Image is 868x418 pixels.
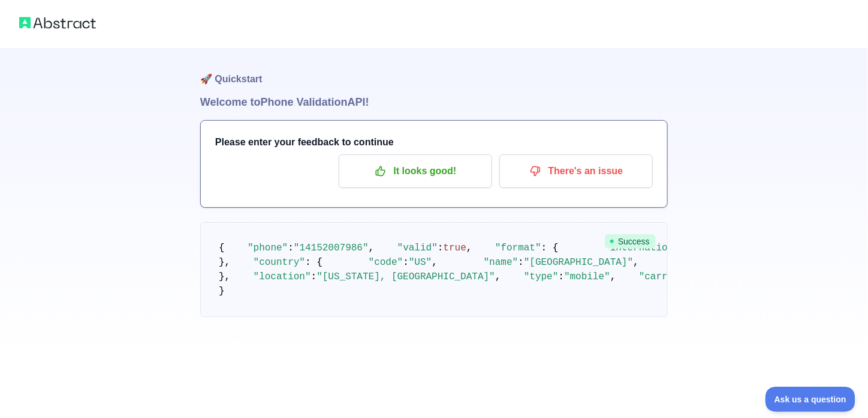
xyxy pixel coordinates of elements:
span: : [288,243,294,253]
span: "phone" [248,243,288,253]
span: "name" [484,257,519,268]
span: : [438,243,444,253]
span: "carrier" [639,271,691,282]
span: : { [541,243,559,253]
iframe: Toggle Customer Support [765,387,856,412]
span: "mobile" [564,271,610,282]
p: It looks good! [348,161,483,181]
span: : [559,271,565,282]
h1: Welcome to Phone Validation API! [200,94,668,111]
button: It looks good! [339,154,492,188]
span: : { [305,257,323,268]
h3: Please enter your feedback to continue [215,135,653,150]
span: true [444,243,466,253]
span: "[GEOGRAPHIC_DATA]" [524,257,633,268]
span: "valid" [397,243,438,253]
span: "international" [604,243,691,253]
img: Abstract logo [19,14,96,31]
span: "US" [409,257,432,268]
span: , [495,271,501,282]
span: "code" [369,257,403,268]
span: , [633,257,639,268]
span: , [432,257,438,268]
h1: 🚀 Quickstart [200,48,668,94]
span: : [518,257,524,268]
span: Success [605,234,656,249]
span: , [610,271,616,282]
span: { [219,243,225,253]
span: "type" [524,271,559,282]
span: "country" [254,257,305,268]
span: "14152007986" [294,243,369,253]
span: , [369,243,375,253]
span: "location" [254,271,311,282]
span: : [403,257,409,268]
span: , [466,243,472,253]
span: "format" [495,243,541,253]
button: There's an issue [499,154,653,188]
span: "[US_STATE], [GEOGRAPHIC_DATA]" [317,271,495,282]
p: There's an issue [508,161,644,181]
span: : [311,271,317,282]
